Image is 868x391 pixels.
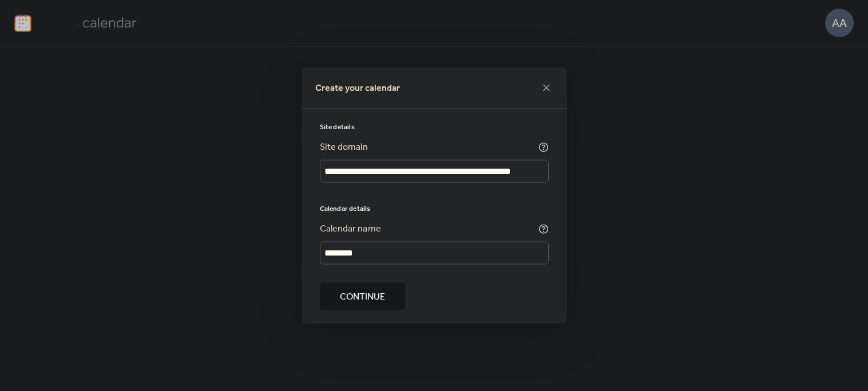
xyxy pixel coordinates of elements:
button: Continue [320,282,405,310]
span: Calendar details [320,204,371,213]
div: Site domain [320,141,536,154]
span: Create your calendar [315,82,400,95]
span: Site details [320,123,355,132]
div: Calendar name [320,222,536,236]
span: Continue [340,290,385,304]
